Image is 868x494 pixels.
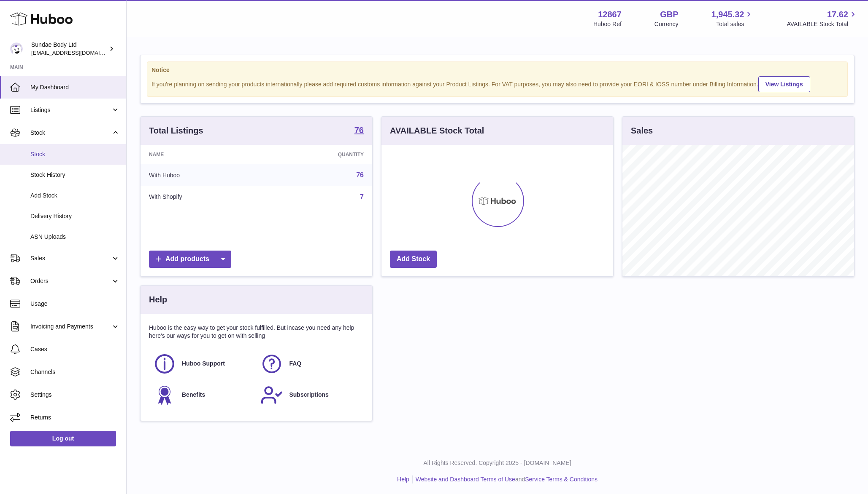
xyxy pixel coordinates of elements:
[30,345,120,353] span: Cases
[390,251,437,268] a: Add Stock
[10,43,23,55] img: kirstie@sundaebody.com
[30,300,120,308] span: Usage
[827,9,848,20] span: 17.62
[660,9,678,20] strong: GBP
[31,41,107,57] div: Sundae Body Ltd
[182,391,205,399] span: Benefits
[289,360,301,368] span: FAQ
[30,277,111,285] span: Orders
[711,9,754,28] a: 1,945.32 Total sales
[30,233,120,241] span: ASN Uploads
[260,352,359,375] a: FAQ
[360,193,364,200] a: 7
[787,20,858,28] span: AVAILABLE Stock Total
[30,323,111,331] span: Invoicing and Payments
[149,251,231,268] a: Add products
[30,106,111,114] span: Listings
[265,145,372,164] th: Quantity
[30,129,111,137] span: Stock
[787,9,858,28] a: 17.62 AVAILABLE Stock Total
[151,66,843,74] strong: Notice
[151,75,843,92] div: If you're planning on sending your products internationally please add required customs informati...
[153,352,252,375] a: Huboo Support
[631,125,653,136] h3: Sales
[716,20,754,28] span: Total sales
[758,76,810,92] a: View Listings
[10,431,116,446] a: Log out
[141,186,265,208] td: With Shopify
[153,384,252,406] a: Benefits
[30,150,120,158] span: Stock
[397,476,409,483] a: Help
[356,171,364,179] a: 76
[413,475,598,483] li: and
[390,125,484,136] h3: AVAILABLE Stock Total
[182,360,225,368] span: Huboo Support
[30,391,120,399] span: Settings
[149,125,203,136] h3: Total Listings
[141,145,265,164] th: Name
[141,164,265,186] td: With Huboo
[525,476,598,483] a: Service Terms & Conditions
[31,49,124,56] span: [EMAIL_ADDRESS][DOMAIN_NAME]
[260,384,359,406] a: Subscriptions
[30,368,120,376] span: Channels
[30,414,120,422] span: Returns
[654,20,679,28] div: Currency
[289,391,328,399] span: Subscriptions
[30,171,120,179] span: Stock History
[30,192,120,200] span: Add Stock
[133,459,861,467] p: All Rights Reserved. Copyright 2025 - [DOMAIN_NAME]
[149,294,167,305] h3: Help
[30,254,111,262] span: Sales
[711,9,744,20] span: 1,945.32
[598,9,622,20] strong: 12867
[149,324,364,340] p: Huboo is the easy way to get your stock fulfilled. But incase you need any help here's our ways f...
[416,476,515,483] a: Website and Dashboard Terms of Use
[30,83,120,91] span: My Dashboard
[593,20,622,28] div: Huboo Ref
[354,126,364,136] a: 76
[354,126,364,134] strong: 76
[30,212,120,220] span: Delivery History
